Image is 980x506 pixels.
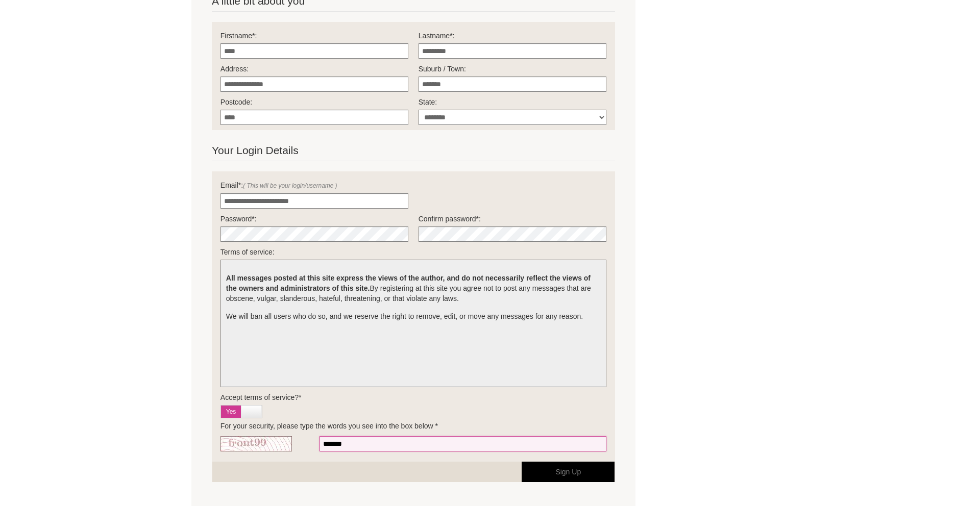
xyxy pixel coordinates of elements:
[220,392,606,402] label: Accept terms of service?
[226,311,601,321] p: We will ban all users who do so, and we reserve the right to remove, edit, or move any messages f...
[220,64,408,74] label: Address:
[419,64,606,74] label: Suburb / Town:
[220,180,606,191] label: Email :
[220,247,606,257] label: Terms of service:
[212,140,615,161] legend: Your Login Details
[243,182,337,189] span: ( This will be your login/username )
[220,421,606,431] label: For your security, please type the words you see into the box below *
[220,31,408,41] label: Firstname :
[419,31,606,41] label: Lastname :
[419,214,606,224] label: Confirm password :
[226,274,591,292] strong: All messages posted at this site express the views of the author, and do not necessarily reflect ...
[419,97,606,107] label: State:
[220,97,408,107] label: Postcode:
[221,406,241,418] span: Yes
[522,462,615,482] button: Sign Up
[220,214,408,224] label: Password :
[226,273,601,303] p: By registering at this site you agree not to post any messages that are obscene, vulgar, slandero...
